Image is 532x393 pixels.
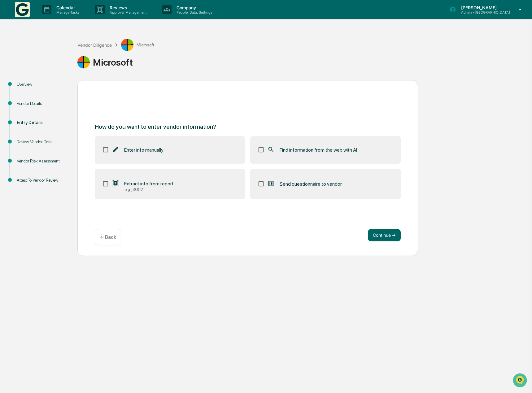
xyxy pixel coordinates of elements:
[15,2,30,17] img: logo
[4,87,41,98] a: 🔎Data Lookup
[51,10,83,15] p: Manage Tasks
[124,181,174,187] span: Extract info from report
[6,47,17,58] img: 1746055101610-c473b297-6a78-478c-a979-82029cc54cd1
[105,49,113,57] button: Start new chat
[17,119,68,126] div: Entry Details
[456,5,510,10] p: [PERSON_NAME]
[12,78,40,84] span: Preclearance
[121,39,133,51] img: Vendor Logo
[77,56,90,68] img: Vendor Logo
[17,177,68,184] div: Attest To Vendor Review
[368,229,401,241] button: Continue ➔
[280,181,342,187] span: Send questionnaire to vendor
[77,42,112,48] div: Vendor Diligence
[77,56,529,68] div: Microsoft
[17,158,68,164] div: Vendor Risk Assessment
[105,10,150,15] p: Approval Management
[124,187,174,192] div: e.g., SOC2
[95,123,401,130] p: How do you want to enter vendor information?
[6,79,11,84] div: 🖐️
[17,139,68,145] div: Review Vendor Data
[6,90,11,95] div: 🔎
[4,76,42,87] a: 🖐️Preclearance
[62,105,75,110] span: Pylon
[105,5,150,10] p: Reviews
[44,105,75,110] a: Powered byPylon
[17,81,68,88] div: Overview
[172,10,216,15] p: People, Data, Settings
[51,78,77,84] span: Attestations
[42,76,79,87] a: 🗄️Attestations
[124,147,164,153] span: Enter info manually
[456,10,510,15] p: Admin • [GEOGRAPHIC_DATA]
[45,79,50,84] div: 🗄️
[280,147,357,153] span: Find information from the web with AI
[12,90,39,96] span: Data Lookup
[21,47,102,54] div: Start new chat
[512,373,529,389] iframe: Open customer support
[172,5,216,10] p: Company
[17,100,68,107] div: Vendor Details
[121,39,154,51] div: Microsoft
[51,5,83,10] p: Calendar
[100,234,116,240] p: ← Back
[6,13,113,23] p: How can we help?
[21,54,78,58] div: We're available if you need us!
